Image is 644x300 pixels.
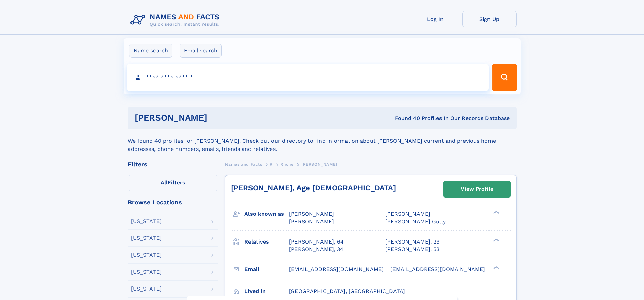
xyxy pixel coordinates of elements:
div: Filters [128,161,218,167]
a: [PERSON_NAME], 34 [289,246,343,253]
img: Logo Names and Facts [128,11,225,29]
div: Browse Locations [128,199,218,205]
h3: Relatives [244,236,289,248]
div: [US_STATE] [131,269,162,275]
span: All [161,179,168,186]
label: Email search [180,44,222,58]
div: [US_STATE] [131,286,162,292]
div: ❯ [492,238,500,242]
div: View Profile [461,181,493,197]
span: [GEOGRAPHIC_DATA], [GEOGRAPHIC_DATA] [289,288,405,294]
a: [PERSON_NAME], Age [DEMOGRAPHIC_DATA] [231,184,396,192]
a: View Profile [444,181,510,197]
span: [PERSON_NAME] [289,218,334,225]
div: ❯ [492,210,500,215]
a: Names and Facts [225,160,262,168]
a: [PERSON_NAME], 53 [385,246,439,253]
div: [US_STATE] [131,218,162,224]
h3: Lived in [244,285,289,297]
a: [PERSON_NAME], 29 [385,238,440,246]
div: ❯ [492,265,500,270]
h3: Email [244,263,289,275]
a: [PERSON_NAME], 64 [289,238,344,246]
a: R [270,160,273,168]
span: [PERSON_NAME] Gully [385,218,446,225]
label: Filters [128,175,218,191]
span: [PERSON_NAME] [289,211,334,217]
button: Search Button [492,64,517,91]
div: Found 40 Profiles In Our Records Database [301,115,510,122]
h1: [PERSON_NAME] [135,114,301,122]
div: We found 40 profiles for [PERSON_NAME]. Check out our directory to find information about [PERSON... [128,129,517,153]
div: [US_STATE] [131,235,162,241]
a: Sign Up [462,11,517,27]
a: Rhone [280,160,293,168]
input: search input [127,64,489,91]
label: Name search [129,44,172,58]
span: [PERSON_NAME] [301,162,337,167]
span: [EMAIL_ADDRESS][DOMAIN_NAME] [289,266,384,272]
span: R [270,162,273,167]
h3: Also known as [244,208,289,220]
div: [US_STATE] [131,252,162,258]
span: Rhone [280,162,293,167]
span: [PERSON_NAME] [385,211,430,217]
span: [EMAIL_ADDRESS][DOMAIN_NAME] [390,266,485,272]
a: Log In [408,11,462,27]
